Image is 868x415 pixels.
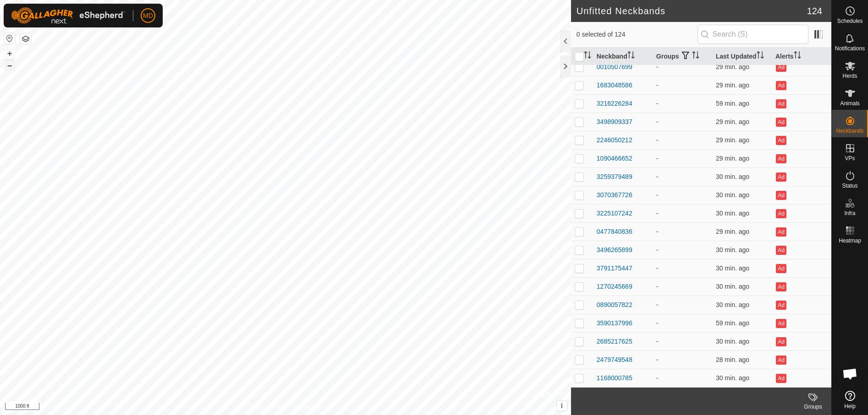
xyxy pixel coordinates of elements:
button: Ad [776,246,786,255]
td: - [653,277,712,296]
input: Search (S) [698,25,808,44]
div: 0477840836 [597,227,632,237]
button: Ad [776,136,786,145]
span: Sep 29, 2025, 8:07 AM [716,283,749,290]
span: Sep 29, 2025, 7:39 AM [716,100,749,107]
th: Groups [653,48,712,65]
td: - [653,204,712,222]
div: 3070367726 [597,190,632,200]
span: Sep 29, 2025, 8:09 AM [716,118,749,125]
button: Ad [776,99,786,108]
a: Privacy Policy [249,403,284,411]
span: Notifications [835,46,865,51]
span: Sep 29, 2025, 8:08 AM [716,338,749,345]
span: Herds [842,73,857,79]
td: - [653,58,712,76]
td: - [653,113,712,131]
span: Sep 29, 2025, 8:07 AM [716,264,749,272]
span: Help [844,404,856,409]
td: - [653,296,712,314]
button: Ad [776,118,786,127]
span: MD [143,11,153,21]
span: Sep 29, 2025, 8:08 AM [716,374,749,382]
span: Neckbands [836,128,863,134]
div: 3590137996 [597,318,632,328]
div: 3496265899 [597,245,632,255]
span: Sep 29, 2025, 7:38 AM [716,319,749,327]
div: 1090466652 [597,154,632,163]
span: Status [842,183,857,189]
p-sorticon: Activate to sort [757,53,764,60]
button: Ad [776,282,786,291]
div: 0890057822 [597,300,632,310]
td: - [653,332,712,350]
span: Sep 29, 2025, 8:08 AM [716,228,749,235]
div: 3216226284 [597,99,632,108]
button: Ad [776,191,786,200]
button: Ad [776,264,786,273]
span: Sep 29, 2025, 8:08 AM [716,210,749,217]
span: i [561,402,563,410]
a: Help [832,387,868,413]
button: Ad [776,374,786,383]
span: Heatmap [839,238,861,243]
button: Ad [776,319,786,328]
td: - [653,167,712,186]
span: Sep 29, 2025, 8:09 AM [716,136,749,144]
span: Sep 29, 2025, 8:08 AM [716,173,749,180]
span: Sep 29, 2025, 8:09 AM [716,81,749,89]
span: Sep 29, 2025, 8:07 AM [716,301,749,308]
img: Gallagher Logo [11,7,126,24]
div: 1270245669 [597,282,632,291]
div: 2685217625 [597,337,632,346]
div: 3791175447 [597,264,632,273]
button: Ad [776,81,786,90]
div: 3225107242 [597,209,632,218]
th: Neckband [593,48,653,65]
button: Ad [776,154,786,163]
td: - [653,222,712,241]
button: Ad [776,301,786,310]
button: Reset Map [4,33,15,44]
p-sorticon: Activate to sort [692,53,699,60]
span: Infra [844,210,855,216]
td: - [653,186,712,204]
button: Ad [776,227,786,237]
div: 2246050212 [597,135,632,145]
span: Sep 29, 2025, 8:09 AM [716,63,749,70]
td: - [653,149,712,167]
div: 2479749548 [597,355,632,365]
button: i [557,401,567,411]
span: Animals [840,101,860,106]
span: Sep 29, 2025, 8:09 AM [716,356,749,363]
p-sorticon: Activate to sort [627,53,635,60]
p-sorticon: Activate to sort [794,53,801,60]
span: 124 [807,4,822,18]
span: Sep 29, 2025, 8:08 AM [716,246,749,253]
td: - [653,94,712,113]
h2: Unfitted Neckbands [577,5,807,16]
td: - [653,314,712,332]
button: – [4,60,15,71]
td: - [653,76,712,94]
span: VPs [845,156,855,161]
button: Ad [776,356,786,365]
div: Groups [795,403,831,411]
button: + [4,48,15,59]
td: - [653,259,712,277]
div: 3498909337 [597,117,632,127]
p-sorticon: Activate to sort [584,53,591,60]
td: - [653,350,712,369]
button: Ad [776,172,786,182]
button: Ad [776,63,786,72]
button: Ad [776,209,786,218]
th: Last Updated [712,48,772,65]
div: 3259379489 [597,172,632,182]
div: 1168000785 [597,373,632,383]
div: 0010507699 [597,62,632,72]
span: Sep 29, 2025, 8:08 AM [716,191,749,199]
td: - [653,369,712,387]
a: Contact Us [295,403,322,411]
span: Sep 29, 2025, 8:08 AM [716,155,749,162]
div: 1683048586 [597,81,632,90]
